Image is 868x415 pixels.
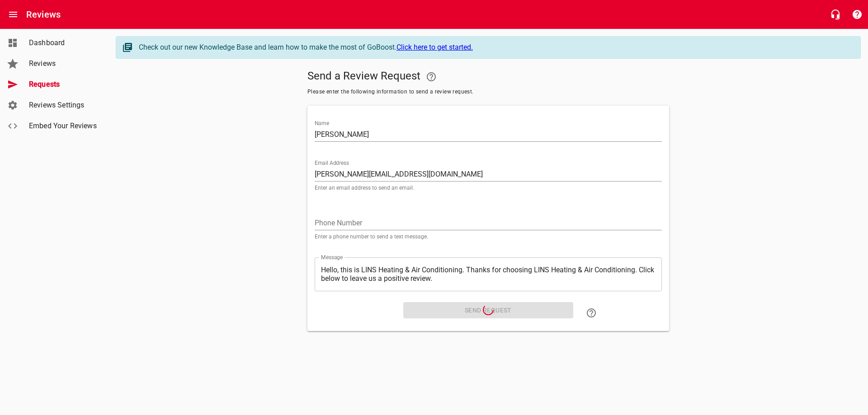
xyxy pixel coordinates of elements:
[315,185,662,191] p: Enter an email address to send an email.
[29,100,98,111] span: Reviews Settings
[2,4,24,25] button: Open drawer
[846,4,868,25] button: Support Portal
[315,234,662,239] p: Enter a phone number to send a text message.
[29,37,98,48] span: Dashboard
[315,121,329,126] label: Name
[321,266,656,283] textarea: Hello, this is LINS Heating & Air Conditioning. Thanks for choosing LINS Heating & Air Conditioni...
[825,4,846,25] button: Live Chat
[139,42,851,53] div: Check out our new Knowledge Base and learn how to make the most of GoBoost.
[29,58,98,69] span: Reviews
[420,66,442,88] a: Your Google or Facebook account must be connected to "Send a Review Request"
[29,79,98,90] span: Requests
[580,302,602,324] a: Learn how to "Send a Review Request"
[396,43,473,51] a: Click here to get started.
[307,88,669,97] span: Please enter the following information to send a review request.
[26,7,61,22] h6: Reviews
[315,160,349,166] label: Email Address
[307,66,669,88] h5: Send a Review Request
[29,121,98,131] span: Embed Your Reviews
